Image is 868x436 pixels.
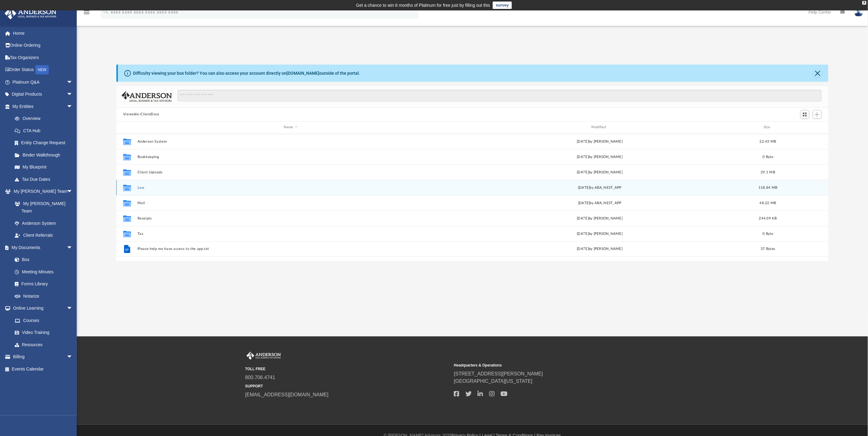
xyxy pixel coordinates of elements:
[854,8,863,17] img: User Pic
[446,216,753,221] div: [DATE] by [PERSON_NAME]
[759,186,777,189] span: 118.84 MB
[446,139,753,144] div: [DATE] by [PERSON_NAME]
[137,155,444,159] button: Bookkeeping
[9,266,79,278] a: Meeting Minutes
[4,88,82,101] a: Digital Productsarrow_drop_down
[245,375,275,380] a: 800.706.4741
[446,200,753,206] div: [DATE] by ABA_NEST_APP
[177,90,822,101] input: Search files and folders
[9,113,82,125] a: Overview
[123,112,159,117] button: Viewable-ClientDocs
[4,363,82,375] a: Events Calendar
[763,155,773,158] span: 0 Byte
[245,392,329,397] a: [EMAIL_ADDRESS][DOMAIN_NAME]
[4,39,82,52] a: Online Ordering
[454,363,659,368] small: Headquarters & Operations
[137,232,444,236] button: Tax
[116,134,829,261] div: grid
[813,69,822,77] button: Close
[119,125,134,130] div: id
[67,88,79,101] span: arrow_drop_down
[4,64,82,76] a: Order StatusNEW
[813,110,822,119] button: Add
[9,278,76,290] a: Forms Library
[67,100,79,113] span: arrow_drop_down
[137,247,444,251] button: Please help me have access to the app.txt
[4,76,82,88] a: Platinum Q&Aarrow_drop_down
[67,76,79,89] span: arrow_drop_down
[4,185,79,198] a: My [PERSON_NAME] Teamarrow_drop_down
[493,2,512,9] a: survey
[761,170,775,174] span: 29.1 MB
[83,9,90,16] i: menu
[137,186,444,190] button: Law
[800,110,810,119] button: Switch to Grid View
[783,125,826,130] div: id
[103,8,109,15] i: search
[4,241,79,254] a: My Documentsarrow_drop_down
[9,197,76,217] a: My [PERSON_NAME] Team
[9,229,79,242] a: Client Referrals
[137,201,444,205] button: Mail
[454,371,543,376] a: [STREET_ADDRESS][PERSON_NAME]
[9,290,79,302] a: Notarize
[133,70,360,77] div: Difficulty viewing your box folder? You can also access your account directly on outside of the p...
[9,125,82,137] a: CTA Hub
[9,161,79,173] a: My Blueprint
[446,169,753,175] div: [DATE] by [PERSON_NAME]
[83,12,90,16] a: menu
[761,247,775,251] span: 37 Bytes
[9,339,79,351] a: Resources
[446,231,753,236] div: [DATE] by [PERSON_NAME]
[9,173,82,185] a: Tax Due Dates
[137,125,444,130] div: Name
[9,254,76,266] a: Box
[763,232,773,235] span: 0 Byte
[67,351,79,363] span: arrow_drop_down
[862,1,866,5] div: close
[9,314,79,327] a: Courses
[9,327,76,339] a: Video Training
[67,241,79,254] span: arrow_drop_down
[3,7,58,19] img: Anderson Advisors Platinum Portal
[9,149,82,161] a: Binder Walkthrough
[286,71,319,76] a: [DOMAIN_NAME]
[4,302,79,315] a: Online Learningarrow_drop_down
[446,246,753,252] div: [DATE] by [PERSON_NAME]
[446,185,753,190] div: [DATE] by ABA_NEST_APP
[760,201,776,204] span: 48.22 MB
[67,185,79,198] span: arrow_drop_down
[35,65,49,74] div: NEW
[446,125,753,130] div: Modified
[245,383,450,389] small: SUPPORT
[9,137,82,149] a: Entity Change Request
[137,216,444,220] button: Receipts
[245,352,282,360] img: Anderson Advisors Platinum Portal
[137,140,444,144] button: Anderson System
[760,140,776,143] span: 22.43 MB
[446,154,753,160] div: [DATE] by [PERSON_NAME]
[4,100,82,113] a: My Entitiesarrow_drop_down
[4,27,82,39] a: Home
[356,2,490,9] div: Get a chance to win 6 months of Platinum for free just by filling out this
[454,379,533,384] a: [GEOGRAPHIC_DATA][US_STATE]
[245,366,450,372] small: TOLL FREE
[67,302,79,315] span: arrow_drop_down
[4,51,82,64] a: Tax Organizers
[756,125,780,130] div: Size
[9,217,79,229] a: Anderson System
[137,170,444,174] button: Client Uploads
[4,351,82,363] a: Billingarrow_drop_down
[759,216,777,220] span: 244.09 KB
